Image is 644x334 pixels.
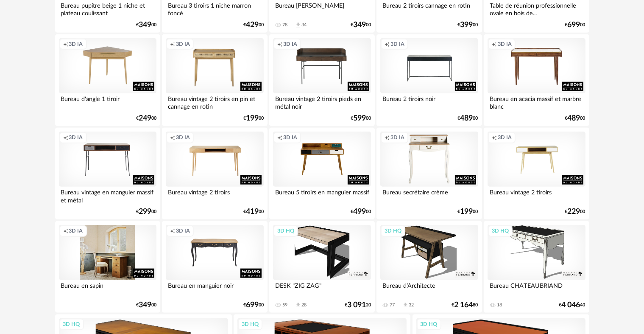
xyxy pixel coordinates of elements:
[176,227,190,234] span: 3D IA
[492,41,497,48] span: Creation icon
[381,225,405,236] div: 3D HQ
[295,302,301,309] span: Download icon
[136,115,156,121] div: € 00
[166,93,263,110] div: Bureau vintage 2 tiroirs en pin et cannage en rotin
[565,209,585,215] div: € 00
[301,22,307,28] div: 34
[59,319,84,330] div: 3D HQ
[136,209,156,215] div: € 00
[353,115,366,121] span: 599
[162,34,267,126] a: Creation icon 3D IA Bureau vintage 2 tiroirs en pin et cannage en rotin €19900
[385,41,390,48] span: Creation icon
[484,34,589,126] a: Creation icon 3D IA Bureau en acacia massif et marbre blanc €48900
[176,41,190,48] span: 3D IA
[565,22,585,28] div: € 00
[136,22,156,28] div: € 00
[55,34,160,126] a: Creation icon 3D IA Bureau d'angle 1 tiroir €24900
[458,209,478,215] div: € 00
[347,302,366,308] span: 3 091
[488,93,585,110] div: Bureau en acacia massif et marbre blanc
[409,302,414,308] div: 32
[139,115,151,121] span: 249
[243,115,264,121] div: € 00
[69,227,83,234] span: 3D IA
[63,227,68,234] span: Creation icon
[454,302,473,308] span: 2 164
[380,280,478,297] div: Bureau d’Architecte
[488,225,513,236] div: 3D HQ
[283,134,297,141] span: 3D IA
[136,302,156,308] div: € 00
[269,34,374,126] a: Creation icon 3D IA Bureau vintage 2 tiroirs pieds en métal noir €59900
[376,221,482,313] a: 3D HQ Bureau d’Architecte 77 Download icon 32 €2 16480
[402,302,409,309] span: Download icon
[170,134,175,141] span: Creation icon
[568,209,580,215] span: 229
[170,227,175,234] span: Creation icon
[238,319,262,330] div: 3D HQ
[484,221,589,313] a: 3D HQ Bureau CHATEAUBRIAND 18 €4 04640
[353,22,366,28] span: 349
[243,22,264,28] div: € 00
[458,115,478,121] div: € 00
[273,225,298,236] div: 3D HQ
[380,93,478,110] div: Bureau 2 tiroirs noir
[351,22,371,28] div: € 00
[277,41,282,48] span: Creation icon
[243,209,264,215] div: € 00
[498,134,512,141] span: 3D IA
[452,302,478,308] div: € 80
[273,93,371,110] div: Bureau vintage 2 tiroirs pieds en métal noir
[568,115,580,121] span: 489
[59,93,156,110] div: Bureau d'angle 1 tiroir
[565,115,585,121] div: € 00
[301,302,307,308] div: 28
[497,302,502,308] div: 18
[176,134,190,141] span: 3D IA
[390,134,404,141] span: 3D IA
[390,41,404,48] span: 3D IA
[63,41,68,48] span: Creation icon
[269,221,374,313] a: 3D HQ DESK "ZIG ZAG" 59 Download icon 28 €3 09120
[282,302,287,308] div: 59
[277,134,282,141] span: Creation icon
[484,128,589,219] a: Creation icon 3D IA Bureau vintage 2 tiroirs €22900
[351,209,371,215] div: € 00
[273,280,371,297] div: DESK "ZIG ZAG"
[283,41,297,48] span: 3D IA
[63,134,68,141] span: Creation icon
[385,134,390,141] span: Creation icon
[59,280,156,297] div: Bureau en sapin
[460,209,473,215] span: 199
[139,209,151,215] span: 299
[559,302,585,308] div: € 40
[458,22,478,28] div: € 00
[59,187,156,204] div: Bureau vintage en manguier massif et métal
[498,41,512,48] span: 3D IA
[460,22,473,28] span: 399
[246,302,259,308] span: 699
[562,302,580,308] span: 4 046
[295,22,301,28] span: Download icon
[492,134,497,141] span: Creation icon
[273,187,371,204] div: Bureau 5 tiroirs en manguier massif
[246,115,259,121] span: 199
[345,302,371,308] div: € 20
[568,22,580,28] span: 699
[417,319,441,330] div: 3D HQ
[376,128,482,219] a: Creation icon 3D IA Bureau secrétaire crème €19900
[69,41,83,48] span: 3D IA
[351,115,371,121] div: € 00
[246,209,259,215] span: 419
[488,280,585,297] div: Bureau CHATEAUBRIAND
[380,187,478,204] div: Bureau secrétaire crème
[269,128,374,219] a: Creation icon 3D IA Bureau 5 tiroirs en manguier massif €49900
[69,134,83,141] span: 3D IA
[166,187,263,204] div: Bureau vintage 2 tiroirs
[139,302,151,308] span: 349
[460,115,473,121] span: 489
[55,128,160,219] a: Creation icon 3D IA Bureau vintage en manguier massif et métal €29900
[166,280,263,297] div: Bureau en manguier noir
[139,22,151,28] span: 349
[282,22,287,28] div: 78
